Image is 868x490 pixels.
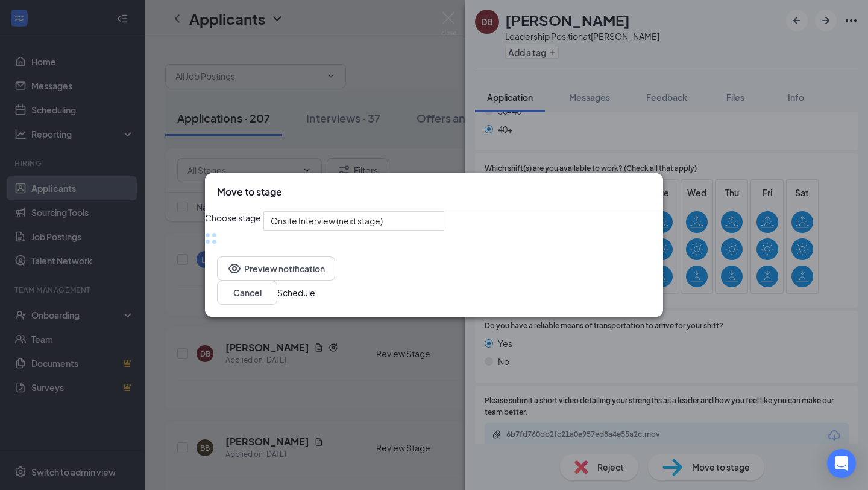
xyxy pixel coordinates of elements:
span: Onsite Interview (next stage) [271,212,383,230]
h3: Move to stage [217,185,282,199]
button: EyePreview notification [217,256,335,281]
div: Open Intercom Messenger [827,449,856,478]
button: Cancel [217,281,277,305]
button: Schedule [277,286,315,299]
svg: Eye [227,261,242,276]
span: Choose stage: [205,211,263,231]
